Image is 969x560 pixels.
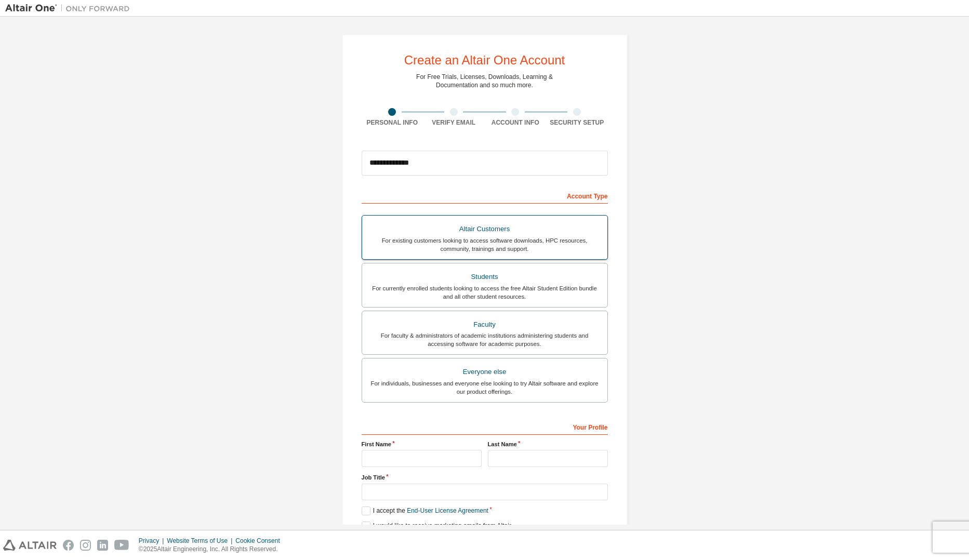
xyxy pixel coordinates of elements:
p: © 2025 Altair Engineering, Inc. All Rights Reserved. [139,545,286,554]
div: For Free Trials, Licenses, Downloads, Learning & Documentation and so much more. [416,73,553,89]
div: Students [368,270,601,284]
div: Security Setup [546,118,608,127]
div: Altair Customers [368,222,601,236]
img: facebook.svg [63,540,74,551]
div: Create an Altair One Account [404,54,565,66]
a: End-User License Agreement [407,507,488,514]
div: Privacy [139,537,167,545]
div: Website Terms of Use [167,537,235,545]
div: Everyone else [368,365,601,379]
div: Cookie Consent [235,537,286,545]
img: Altair One [5,3,135,14]
label: First Name [362,440,482,448]
label: Last Name [488,440,608,448]
img: altair_logo.svg [3,540,57,551]
div: Your Profile [362,418,608,435]
img: linkedin.svg [97,540,108,551]
div: Verify Email [423,118,485,127]
label: Job Title [362,473,608,482]
div: Faculty [368,317,601,332]
div: Personal Info [362,118,423,127]
label: I would like to receive marketing emails from Altair [362,522,511,530]
img: instagram.svg [80,540,91,551]
img: youtube.svg [114,540,129,551]
div: For faculty & administrators of academic institutions administering students and accessing softwa... [368,331,601,348]
div: For individuals, businesses and everyone else looking to try Altair software and explore our prod... [368,379,601,396]
label: I accept the [362,506,488,515]
div: Account Info [485,118,547,127]
div: For currently enrolled students looking to access the free Altair Student Edition bundle and all ... [368,284,601,301]
div: For existing customers looking to access software downloads, HPC resources, community, trainings ... [368,236,601,253]
div: Account Type [362,187,608,204]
